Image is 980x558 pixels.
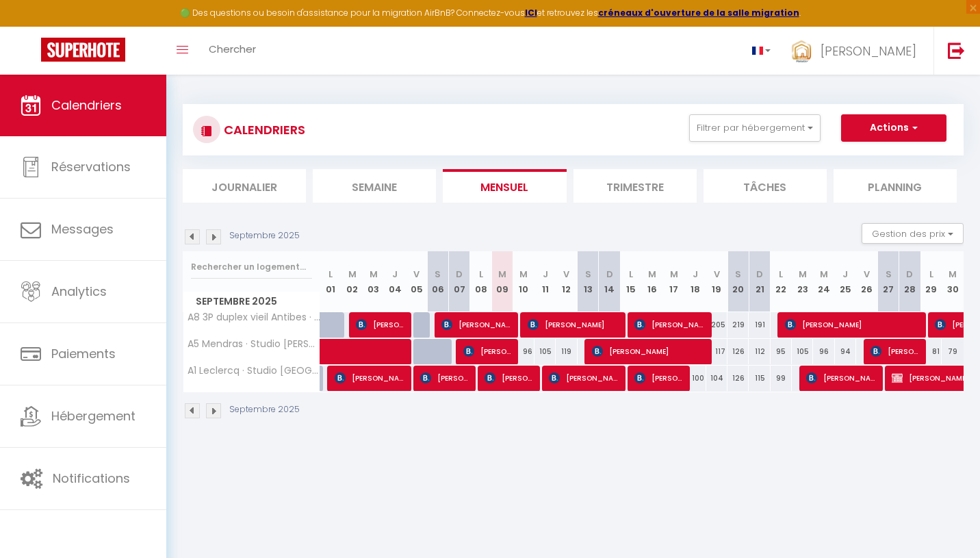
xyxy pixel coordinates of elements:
[886,268,892,281] abbr: S
[185,339,322,349] span: A5 Mendras · Studio [PERSON_NAME][GEOGRAPHIC_DATA] Piscine/Garage/5 min Plages
[183,292,320,312] span: Septembre 2025
[842,268,848,281] abbr: J
[749,251,770,312] th: 21
[835,339,856,364] div: 94
[821,42,916,60] span: [PERSON_NAME]
[363,251,384,312] th: 03
[335,365,405,391] span: [PERSON_NAME]
[543,268,548,281] abbr: J
[813,339,834,364] div: 96
[689,114,821,142] button: Filtrer par hébergement
[877,251,899,312] th: 27
[779,268,783,281] abbr: L
[727,339,749,364] div: 126
[528,312,619,338] span: [PERSON_NAME]
[485,365,534,391] span: [PERSON_NAME]
[441,312,512,338] span: [PERSON_NAME]
[771,366,792,391] div: 99
[209,42,256,56] span: Chercher
[684,366,706,391] div: 100
[727,366,749,391] div: 126
[835,251,856,312] th: 25
[51,158,131,175] span: Réservations
[513,251,534,312] th: 10
[599,251,620,312] th: 14
[706,339,727,364] div: 117
[356,312,405,338] span: [PERSON_NAME]
[534,251,556,312] th: 11
[413,268,420,281] abbr: V
[771,251,792,312] th: 22
[348,268,357,281] abbr: M
[549,365,619,391] span: [PERSON_NAME]
[929,268,933,281] abbr: L
[51,220,114,238] span: Messages
[634,312,705,338] span: [PERSON_NAME]
[456,268,463,281] abbr: D
[648,268,656,281] abbr: M
[578,251,599,312] th: 13
[320,251,341,312] th: 01
[498,268,506,281] abbr: M
[491,251,513,312] th: 09
[871,338,920,364] span: [PERSON_NAME]
[41,38,125,62] img: Super Booking
[534,339,556,364] div: 105
[663,251,684,312] th: 17
[942,339,964,364] div: 79
[563,268,569,281] abbr: V
[948,42,965,59] img: logout
[185,366,322,376] span: A1 Leclercq · Studio [GEOGRAPHIC_DATA] 5min de la Mer - AC/Balcon
[862,223,964,244] button: Gestion des prix
[791,39,812,64] img: ...
[864,268,870,281] abbr: V
[704,169,827,203] li: Tâches
[693,268,698,281] abbr: J
[341,251,363,312] th: 02
[642,251,663,312] th: 16
[670,268,678,281] abbr: M
[392,268,398,281] abbr: J
[435,268,441,281] abbr: S
[920,251,942,312] th: 29
[183,169,306,203] li: Journalier
[942,251,964,312] th: 30
[749,339,770,364] div: 112
[841,114,946,142] button: Actions
[706,251,727,312] th: 19
[513,339,534,364] div: 96
[684,251,706,312] th: 18
[51,407,136,424] span: Hébergement
[427,251,448,312] th: 06
[479,268,483,281] abbr: L
[799,268,807,281] abbr: M
[313,169,436,203] li: Semaine
[598,7,799,18] strong: créneaux d'ouverture de la salle migration
[606,268,613,281] abbr: D
[470,251,491,312] th: 08
[420,365,469,391] span: [PERSON_NAME]
[592,338,705,364] span: [PERSON_NAME]
[906,268,913,281] abbr: D
[620,251,641,312] th: 15
[229,403,300,416] p: Septembre 2025
[920,339,942,364] div: 81
[813,251,834,312] th: 24
[51,97,122,114] span: Calendriers
[585,268,591,281] abbr: S
[629,268,633,281] abbr: L
[792,251,813,312] th: 23
[806,365,877,391] span: [PERSON_NAME]
[634,365,684,391] span: [PERSON_NAME]
[749,366,770,391] div: 115
[525,7,537,18] a: ICI
[51,345,116,362] span: Paiements
[328,268,333,281] abbr: L
[706,366,727,391] div: 104
[714,268,720,281] abbr: V
[185,312,322,322] span: A8 3P duplex vieil Antibes · 3p duplex cœur vieil Antibes 1min de la plage
[406,251,427,312] th: 05
[749,312,770,338] div: 191
[735,268,741,281] abbr: S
